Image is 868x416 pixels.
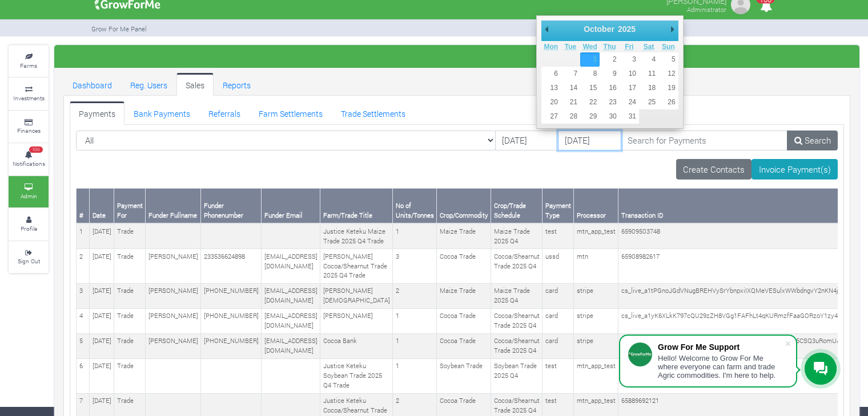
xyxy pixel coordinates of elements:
td: [EMAIL_ADDRESS][DOMAIN_NAME] [262,249,320,284]
td: Trade [114,333,146,358]
th: Funder Phonenumber [201,189,262,223]
small: Sign Out [18,257,40,265]
button: 25 [639,95,658,109]
a: Trade Settlements [332,101,415,124]
a: Bank Payments [124,101,199,124]
td: [EMAIL_ADDRESS][DOMAIN_NAME] [262,283,320,308]
td: Cocoa/Shearnut Trade 2025 Q4 [491,249,542,284]
td: mtn_app_test [574,358,618,393]
small: Profile [21,225,37,233]
td: Justice Keteku Soybean Trade 2025 Q4 Trade [320,358,393,393]
td: cs_live_a1tPGnoJGdVNugBREHVySrYbnpxiIXQMeVESulxWWbdngvY2nKN4jSbeyf [618,283,866,308]
button: 23 [600,95,619,109]
a: Finances [9,111,49,142]
td: cs_live_a1yK6XLkK797cQU29zZH8VGg1FAFhLt4qKURmzfFaaGORzoY1zy40zHWVd [618,308,866,333]
td: [PHONE_NUMBER] [201,308,262,333]
td: Trade [114,358,146,393]
td: Cocoa Trade [437,308,491,333]
a: Search [787,130,838,151]
th: Transaction ID [618,189,866,223]
button: Previous Month [541,21,553,38]
abbr: Saturday [644,43,654,51]
a: Sales [176,73,214,96]
td: ussd [542,249,574,284]
abbr: Sunday [662,43,675,51]
td: [DATE] [90,358,114,393]
td: card [542,283,574,308]
th: Crop/Trade Schedule [491,189,542,223]
button: 8 [580,67,600,81]
td: Cocoa Bank [320,333,393,358]
a: Investments [9,78,49,109]
a: Referrals [199,101,250,124]
th: Farm/Trade Title [320,189,393,223]
abbr: Friday [625,43,633,51]
td: [DATE] [90,283,114,308]
button: 16 [600,81,619,95]
abbr: Wednesday [583,43,597,51]
a: Reports [214,73,260,96]
a: 100 Notifications [9,144,49,175]
td: 65889891836 [618,358,866,393]
button: 3 [620,52,639,67]
div: 2025 [616,21,637,38]
abbr: Thursday [604,43,616,51]
td: Maize Trade 2025 Q4 [491,223,542,248]
button: 10 [620,67,639,81]
button: 1 [580,52,600,67]
td: stripe [574,283,618,308]
abbr: Monday [544,43,558,51]
td: stripe [574,333,618,358]
div: Grow For Me Support [658,342,785,352]
td: Justice Keteku Maize Trade 2025 Q4 Trade [320,223,393,248]
td: [PERSON_NAME] [146,333,201,358]
a: Admin [9,176,49,207]
small: Admin [21,192,37,200]
button: 12 [658,67,678,81]
a: Create Contacts [676,159,752,180]
button: 11 [639,67,658,81]
td: stripe [574,308,618,333]
td: [PERSON_NAME] [146,249,201,284]
input: DD/MM/YYYY [558,130,621,151]
button: 18 [639,81,658,95]
th: Funder Fullname [146,189,201,223]
td: [PHONE_NUMBER] [201,333,262,358]
th: No of Units/Tonnes [393,189,437,223]
td: Soybean Trade 2025 Q4 [491,358,542,393]
th: Payment Type [542,189,574,223]
a: Farm Settlements [250,101,332,124]
td: 1 [77,223,90,248]
small: Notifications [13,160,45,168]
small: Grow For Me Panel [91,25,147,33]
button: 14 [561,81,580,95]
td: 1 [393,308,437,333]
td: 1 [393,333,437,358]
td: [PERSON_NAME][DEMOGRAPHIC_DATA] [320,283,393,308]
span: 100 [29,146,43,153]
input: Search for Payments [621,130,788,151]
td: 5 [77,333,90,358]
a: Farms [9,46,49,77]
button: 19 [658,81,678,95]
a: Invoice Payment(s) [752,159,838,180]
button: 30 [600,109,619,124]
td: 1 [393,358,437,393]
td: 1 [393,223,437,248]
td: Trade [114,223,146,248]
div: October [582,21,616,38]
td: mtn_app_test [574,223,618,248]
td: 4 [77,308,90,333]
td: Trade [114,308,146,333]
button: 31 [620,109,639,124]
th: Processor [574,189,618,223]
td: [DATE] [90,333,114,358]
button: 4 [639,52,658,67]
button: 26 [658,95,678,109]
th: Crop/Commodity [437,189,491,223]
small: Administrator [687,5,726,14]
td: 2 [77,249,90,284]
td: card [542,333,574,358]
td: Maize Trade [437,283,491,308]
td: 65908982617 [618,249,866,284]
